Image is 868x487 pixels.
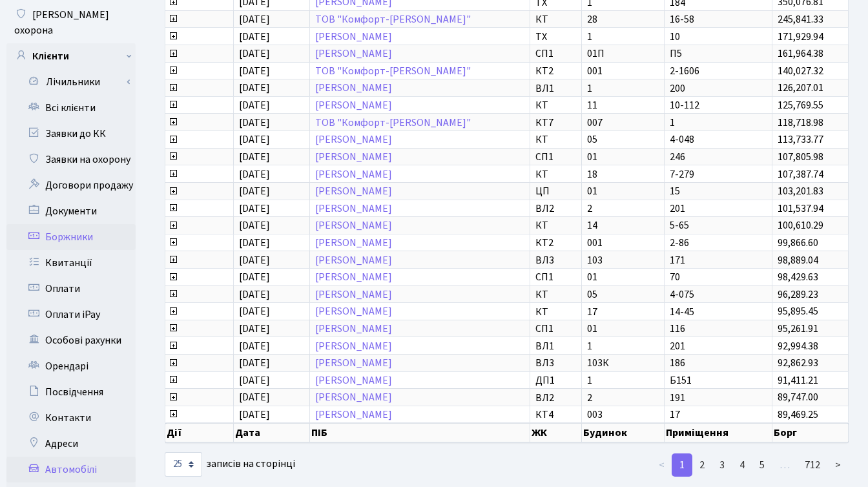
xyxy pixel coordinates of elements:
[778,356,818,370] span: 92,862.93
[6,95,136,121] a: Всі клієнти
[315,236,392,250] a: [PERSON_NAME]
[315,150,392,164] a: [PERSON_NAME]
[239,30,270,44] span: [DATE]
[670,358,767,368] span: 186
[239,305,270,319] span: [DATE]
[315,218,392,233] a: [PERSON_NAME]
[670,238,767,248] span: 2-86
[587,32,659,42] span: 1
[587,272,659,282] span: 01
[535,203,576,214] span: ВЛ2
[239,150,270,164] span: [DATE]
[670,134,767,145] span: 4-048
[535,66,576,76] span: КТ2
[6,43,136,69] a: Клієнти
[6,379,136,405] a: Посвідчення
[239,253,270,267] span: [DATE]
[587,186,659,196] span: 01
[670,255,767,265] span: 171
[535,409,576,420] span: КТ4
[670,220,767,231] span: 5-65
[670,66,767,76] span: 2-1606
[670,14,767,25] span: 16-58
[239,81,270,96] span: [DATE]
[239,236,270,250] span: [DATE]
[315,287,392,302] a: [PERSON_NAME]
[315,339,392,353] a: [PERSON_NAME]
[778,30,823,44] span: 171,929.94
[6,457,136,482] a: Автомобілі
[587,341,659,351] span: 1
[239,339,270,353] span: [DATE]
[732,453,752,477] a: 4
[587,14,659,25] span: 28
[239,322,270,336] span: [DATE]
[778,373,818,388] span: 91,411.21
[587,203,659,214] span: 2
[670,409,767,420] span: 17
[6,405,136,431] a: Контакти
[239,98,270,112] span: [DATE]
[778,98,823,112] span: 125,769.55
[239,287,270,302] span: [DATE]
[827,453,849,477] a: >
[587,169,659,180] span: 18
[239,167,270,181] span: [DATE]
[535,14,576,25] span: КТ
[239,408,270,422] span: [DATE]
[670,341,767,351] span: 201
[6,327,136,353] a: Особові рахунки
[587,393,659,403] span: 2
[239,132,270,147] span: [DATE]
[587,66,659,76] span: 001
[315,253,392,267] a: [PERSON_NAME]
[239,12,270,26] span: [DATE]
[315,81,392,96] a: [PERSON_NAME]
[535,307,576,317] span: КТ
[778,167,823,181] span: 107,387.74
[778,81,823,96] span: 126,207.01
[6,250,136,276] a: Квитанції
[778,287,818,302] span: 96,289.23
[670,203,767,214] span: 201
[772,423,849,442] th: Борг
[778,116,823,130] span: 118,718.98
[6,198,136,224] a: Документи
[315,408,392,422] a: [PERSON_NAME]
[535,220,576,231] span: КТ
[530,423,582,442] th: ЖК
[670,272,767,282] span: 70
[15,69,136,95] a: Лічильники
[778,218,823,233] span: 100,610.29
[535,186,576,196] span: ЦП
[535,272,576,282] span: СП1
[315,305,392,319] a: [PERSON_NAME]
[778,47,823,61] span: 161,964.38
[670,83,767,94] span: 200
[239,116,270,130] span: [DATE]
[587,134,659,145] span: 05
[778,64,823,78] span: 140,027.32
[6,353,136,379] a: Орендарі
[6,121,136,147] a: Заявки до КК
[712,453,732,477] a: 3
[6,276,136,302] a: Оплати
[315,270,392,284] a: [PERSON_NAME]
[535,100,576,110] span: КТ
[6,172,136,198] a: Договори продажу
[670,186,767,196] span: 15
[582,423,665,442] th: Будинок
[587,238,659,248] span: 001
[670,32,767,42] span: 10
[587,118,659,128] span: 007
[535,238,576,248] span: КТ2
[670,393,767,403] span: 191
[587,409,659,420] span: 003
[315,116,471,130] a: ТОВ "Комфорт-[PERSON_NAME]"
[778,408,818,422] span: 89,469.25
[239,184,270,198] span: [DATE]
[778,132,823,147] span: 113,733.77
[315,373,392,388] a: [PERSON_NAME]
[315,184,392,198] a: [PERSON_NAME]
[239,356,270,370] span: [DATE]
